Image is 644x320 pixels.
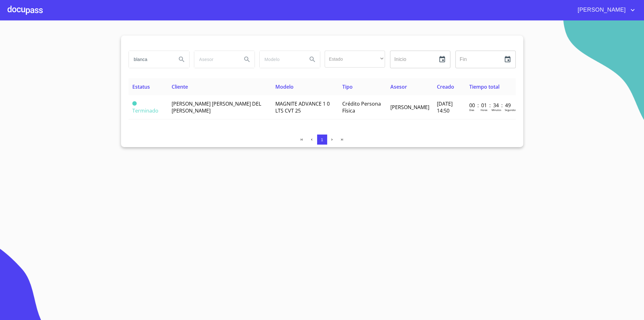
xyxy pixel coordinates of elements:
p: Minutos [492,108,501,112]
input: search [129,51,172,68]
button: 1 [317,135,327,145]
p: Horas [481,108,487,112]
span: Tiempo total [469,83,499,90]
button: Search [174,52,189,67]
button: account of current user [573,5,636,15]
span: [DATE] 14:50 [437,100,453,114]
button: Search [239,52,255,67]
p: Dias [469,108,474,112]
input: search [194,51,237,68]
p: Segundos [505,108,516,112]
span: Crédito Persona Física [342,100,381,114]
span: Tipo [342,83,353,90]
div: ​ [325,51,385,68]
span: [PERSON_NAME] [390,104,429,111]
span: Terminado [132,107,158,114]
span: Cliente [172,83,188,90]
span: [PERSON_NAME] [573,5,629,15]
p: 00 : 01 : 34 : 49 [469,102,512,109]
span: 1 [321,137,323,142]
button: Search [305,52,320,67]
span: Modelo [275,83,294,90]
span: Estatus [132,83,150,90]
span: Creado [437,83,454,90]
span: [PERSON_NAME] [PERSON_NAME] DEL [PERSON_NAME] [172,100,261,114]
span: Terminado [132,101,137,106]
input: search [260,51,302,68]
span: Asesor [390,83,407,90]
span: MAGNITE ADVANCE 1 0 LTS CVT 25 [275,100,330,114]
